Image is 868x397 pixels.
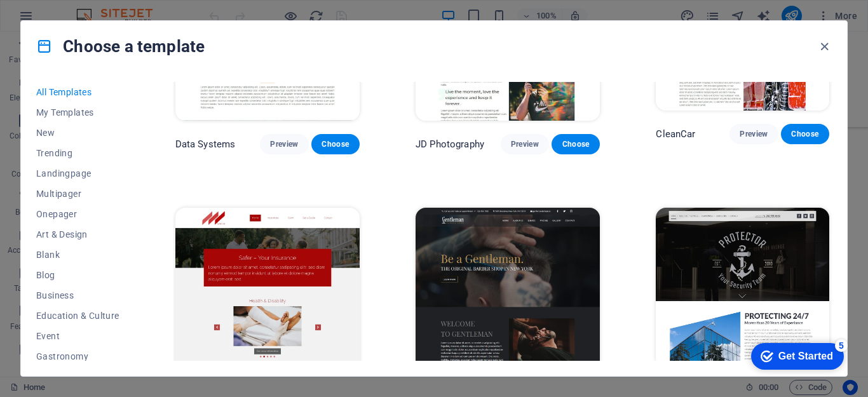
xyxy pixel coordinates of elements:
[416,208,600,378] img: Gentleman
[36,326,119,346] button: Event
[36,285,119,306] button: Business
[36,143,119,163] button: Trending
[36,168,119,178] span: Landingpage
[36,224,119,245] button: Art & Design
[36,245,119,265] button: Blank
[260,134,308,154] button: Preview
[36,163,119,184] button: Landingpage
[322,139,349,149] span: Choose
[36,306,119,326] button: Education & Culture
[656,128,695,140] p: CleanCar
[552,134,600,154] button: Choose
[416,138,484,151] p: JD Photography
[501,134,549,154] button: Preview
[740,129,768,139] span: Preview
[36,148,119,158] span: Trending
[36,184,119,204] button: Multipager
[36,102,119,123] button: My Templates
[656,208,829,367] img: Protector
[37,14,92,25] div: Get Started
[729,124,778,144] button: Preview
[511,139,539,149] span: Preview
[311,134,360,154] button: Choose
[36,107,119,118] span: My Templates
[36,270,119,280] span: Blog
[562,139,590,149] span: Choose
[270,139,298,149] span: Preview
[36,331,119,341] span: Event
[36,229,119,239] span: Art & Design
[10,6,102,33] div: Get Started 5 items remaining, 0% complete
[175,138,236,151] p: Data Systems
[93,3,106,15] div: 5
[36,351,119,361] span: Gastronomy
[36,189,119,199] span: Multipager
[36,346,119,367] button: Gastronomy
[175,208,360,378] img: Safer
[36,265,119,285] button: Blog
[36,82,119,102] button: All Templates
[781,124,829,144] button: Choose
[36,204,119,224] button: Onepager
[36,311,119,321] span: Education & Culture
[36,128,119,138] span: New
[36,250,119,260] span: Blank
[36,123,119,143] button: New
[36,290,119,300] span: Business
[36,209,119,219] span: Onepager
[791,129,819,139] span: Choose
[36,36,205,57] h4: Choose a template
[36,87,119,97] span: All Templates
